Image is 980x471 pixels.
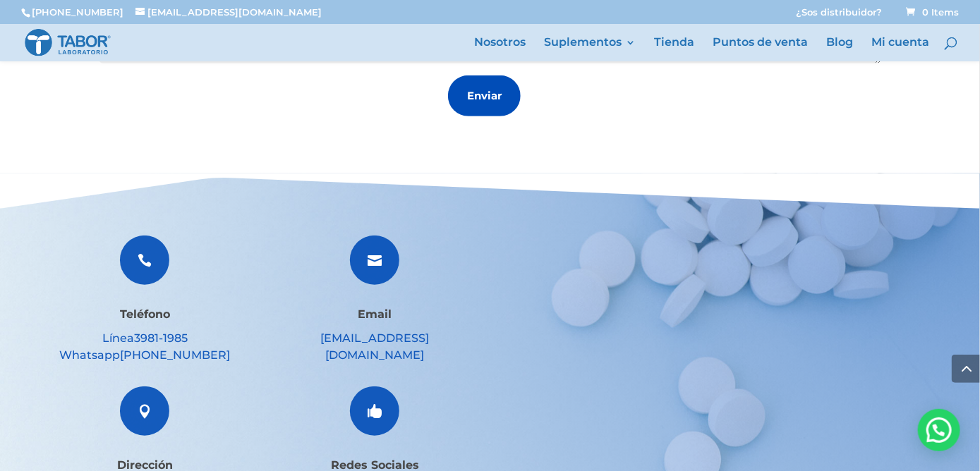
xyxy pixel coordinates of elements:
a: ¿Sos distribuidor? [796,8,882,24]
span:  [120,235,169,285]
span:  [350,386,399,436]
span:  [350,235,399,285]
a: 0 Items [903,6,959,18]
span:  [120,386,169,436]
span: Email [358,307,392,321]
a: [EMAIL_ADDRESS][DOMAIN_NAME] [320,331,429,362]
a: [PHONE_NUMBER] [32,6,123,18]
span: Teléfono [120,307,170,321]
a: Tienda [654,37,694,61]
a: Puntos de venta [713,37,808,61]
button: Enviar [448,75,521,117]
a: Suplementos [544,37,636,61]
div: Hola! Cómo puedo ayudarte? WhatsApp contact [918,409,960,451]
a: Blog [826,37,853,61]
a: [PHONE_NUMBER] [120,348,230,362]
a: 3981-1985 [134,331,188,345]
div: Línea Whatsapp [54,330,236,364]
img: Laboratorio Tabor [24,27,111,58]
a: [EMAIL_ADDRESS][DOMAIN_NAME] [135,6,322,18]
a: Nosotros [474,37,526,61]
span: 0 Items [906,6,959,18]
a: Mi cuenta [871,37,929,61]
